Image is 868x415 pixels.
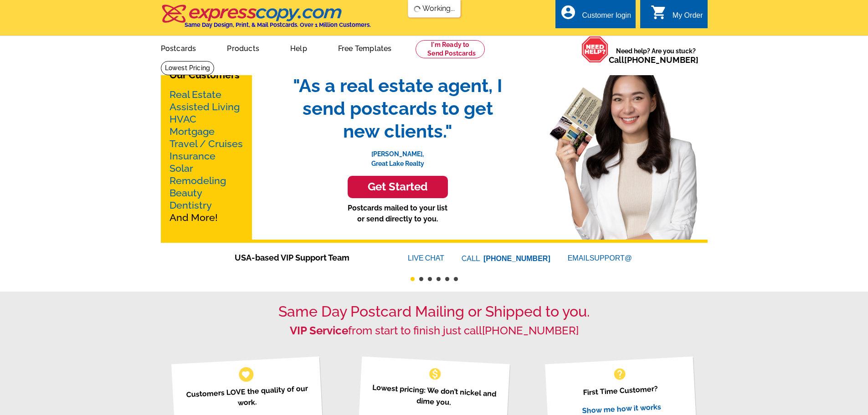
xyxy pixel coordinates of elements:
[483,255,550,262] a: [PHONE_NUMBER]
[454,277,458,281] button: 6 of 6
[284,203,512,225] p: Postcards mailed to your list or send directly to you.
[169,163,193,174] a: Solar
[370,382,498,410] p: Lowest pricing: We don’t nickel and dime you.
[169,175,226,186] a: Remodeling
[169,138,243,149] a: Travel / Cruises
[419,277,423,281] button: 2 of 6
[612,367,627,381] span: help
[651,10,703,21] a: shopping_cart My Order
[560,10,631,21] a: account_circle Customer login
[437,277,441,281] button: 4 of 6
[284,176,512,198] a: Get Started
[582,402,661,415] a: Show me how it works
[212,37,274,58] a: Products
[408,253,425,264] font: LIVE
[169,113,196,125] a: HVAC
[284,74,512,143] span: "As a real estate agent, I send postcards to get new clients."
[568,254,633,262] a: EMAILSUPPORT@
[161,11,371,28] a: Same Day Design, Print, & Mail Postcards. Over 1 Million Customers.
[413,5,421,13] img: loading...
[482,324,579,337] a: [PHONE_NUMBER]
[560,4,576,20] i: account_circle
[556,382,685,400] p: First Time Customer?
[169,88,243,224] p: And More!
[276,37,322,58] a: Help
[183,383,312,411] p: Customers LOVE the quality of our work.
[411,277,415,281] button: 1 of 6
[169,187,202,199] a: Beauty
[161,303,708,320] h1: Same Day Postcard Mailing or Shipped to you.
[169,89,221,100] a: Real Estate
[359,180,437,194] h3: Get Started
[169,150,216,162] a: Insurance
[462,253,481,264] font: CALL
[290,324,348,337] strong: VIP Service
[235,251,380,264] span: USA-based VIP Support Team
[673,11,703,24] div: My Order
[651,4,667,20] i: shopping_cart
[624,55,699,65] a: [PHONE_NUMBER]
[284,143,512,169] p: [PERSON_NAME], Great Lake Realty
[428,367,442,381] span: monetization_on
[185,21,371,28] h4: Same Day Design, Print, & Mail Postcards. Over 1 Million Customers.
[169,101,240,113] a: Assisted Living
[609,46,703,65] span: Need help? Are you stuck?
[169,200,212,211] a: Dentistry
[581,36,609,63] img: help
[408,254,444,262] a: LIVECHAT
[609,55,699,65] span: Call
[161,324,708,338] h2: from start to finish just call
[428,277,432,281] button: 3 of 6
[582,11,631,24] div: Customer login
[169,126,215,137] a: Mortgage
[146,37,211,58] a: Postcards
[241,369,251,379] span: favorite
[445,277,449,281] button: 5 of 6
[590,253,633,264] font: SUPPORT@
[324,37,406,58] a: Free Templates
